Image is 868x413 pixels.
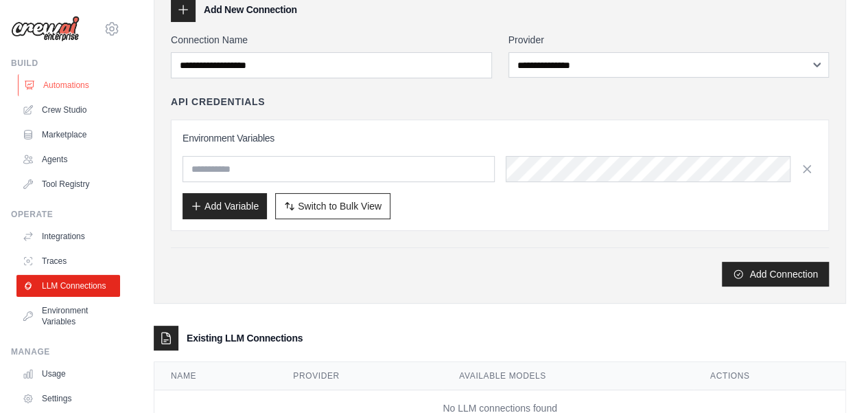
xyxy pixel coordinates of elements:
th: Actions [694,362,845,390]
div: Build [11,58,120,69]
a: Crew Studio [16,99,120,121]
h3: Environment Variables [183,131,817,145]
h3: Existing LLM Connections [187,331,303,345]
th: Name [154,362,277,390]
a: Tool Registry [16,173,120,195]
label: Provider [508,33,830,47]
a: Usage [16,363,120,385]
a: Integrations [16,225,120,247]
th: Provider [277,362,443,390]
a: Marketplace [16,124,120,146]
span: Switch to Bulk View [298,199,382,213]
a: Traces [16,250,120,272]
a: Automations [18,74,121,96]
th: Available Models [443,362,694,390]
h4: API Credentials [171,95,265,109]
img: Logo [11,16,80,42]
a: Agents [16,148,120,170]
a: LLM Connections [16,275,120,297]
label: Connection Name [171,33,492,47]
h3: Add New Connection [204,3,297,16]
button: Switch to Bulk View [275,193,390,219]
div: Manage [11,346,120,357]
a: Settings [16,388,120,410]
a: Environment Variables [16,300,120,333]
div: Operate [11,209,120,220]
button: Add Connection [722,262,829,287]
button: Add Variable [183,193,267,219]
